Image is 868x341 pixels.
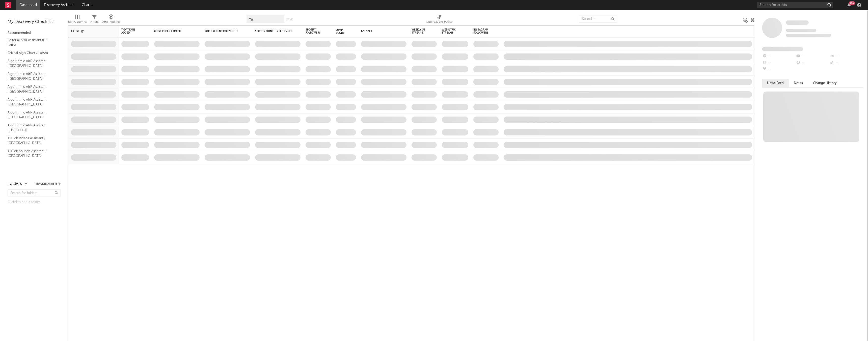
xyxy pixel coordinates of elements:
[579,15,617,23] input: Search...
[8,199,61,205] div: Click to add a folder.
[205,30,242,33] div: Most Recent Copyright
[8,189,61,197] input: Search for folders...
[102,19,120,25] div: A&R Pipeline
[789,79,808,87] button: Notes
[361,30,399,33] div: Folders
[90,19,98,25] div: Filters
[796,60,829,66] div: --
[426,13,452,27] div: Notifications (Artist)
[36,183,61,185] button: Tracked Artists(4)
[786,20,809,25] span: Some Artist
[8,84,56,94] a: Algorithmic A&R Assistant ([GEOGRAPHIC_DATA])
[8,110,56,120] a: Algorithmic A&R Assistant ([GEOGRAPHIC_DATA])
[8,30,61,36] div: Recommended
[762,79,789,87] button: News Feed
[829,60,863,66] div: --
[8,71,56,81] a: Algorithmic A&R Assistant ([GEOGRAPHIC_DATA])
[8,97,56,107] a: Algorithmic A&R Assistant ([GEOGRAPHIC_DATA])
[829,53,863,60] div: --
[8,58,56,69] a: Algorithmic A&R Assistant ([GEOGRAPHIC_DATA])
[808,79,842,87] button: Change History
[121,28,142,34] span: 7-Day Fans Added
[102,13,120,27] div: A&R Pipeline
[442,28,461,34] span: Weekly UK Streams
[762,53,796,60] div: --
[757,2,833,8] input: Search for artists
[786,29,816,32] span: Tracking Since: [DATE]
[473,28,491,34] div: Instagram Followers
[8,135,56,146] a: TikTok Videos Assistant / [GEOGRAPHIC_DATA]
[8,181,22,187] div: Folders
[336,29,348,35] div: Jump Score
[8,19,61,25] div: My Discovery Checklist
[426,19,452,25] div: Notifications (Artist)
[90,13,98,27] div: Filters
[847,3,851,7] button: 99+
[412,28,429,34] span: Weekly US Streams
[154,30,192,33] div: Most Recent Track
[68,13,87,27] div: Edit Columns
[8,50,56,56] a: Critical Algo Chart / LatAm
[286,18,293,21] button: Save
[68,19,87,25] div: Edit Columns
[762,47,803,51] span: Fans Added by Platform
[762,66,796,73] div: --
[796,53,829,60] div: --
[306,28,323,34] div: Spotify Followers
[849,1,855,5] div: 99 +
[786,20,809,25] a: Some Artist
[71,30,109,33] div: Artist
[8,123,56,133] a: Algorithmic A&R Assistant ([US_STATE])
[762,60,796,66] div: --
[8,37,56,48] a: Editorial A&R Assistant (US Latin)
[255,30,293,33] div: Spotify Monthly Listeners
[786,34,831,37] span: 0 fans last week
[8,148,56,159] a: TikTok Sounds Assistant / [GEOGRAPHIC_DATA]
